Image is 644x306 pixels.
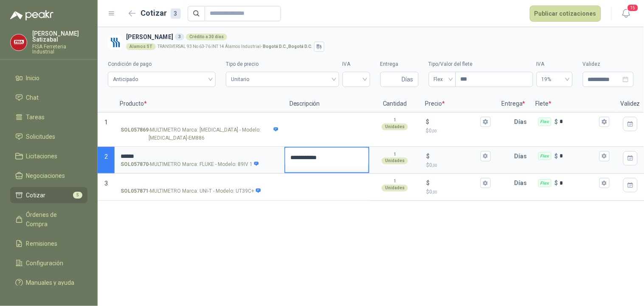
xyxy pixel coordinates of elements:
p: 1 [394,151,396,158]
span: Solicitudes [26,132,56,141]
button: Flex $ [599,151,610,161]
label: Tipo de precio [226,60,339,68]
input: Flex $ [560,118,598,125]
a: Inicio [10,70,87,86]
p: $ [426,161,491,169]
p: Días [515,174,531,191]
p: $ [555,152,558,161]
p: Producto [115,95,284,112]
label: IVA [343,60,370,68]
button: 15 [619,6,634,21]
p: FISA Ferreteria Industrial [32,44,87,54]
span: Licitaciones [26,152,58,161]
span: 0 [429,189,437,195]
span: Remisiones [26,239,58,248]
span: Órdenes de Compra [26,210,79,229]
p: $ [555,178,558,188]
p: Descripción [284,95,369,112]
p: [PERSON_NAME] Satizabal [32,31,87,42]
p: Entrega [497,95,531,112]
span: Negociaciones [26,171,65,180]
p: $ [426,188,491,196]
label: Tipo/Valor del flete [429,60,533,68]
input: SOL057870-MULTIMETRO Marca: FLUKE - Modelo: 89IV 1 [121,153,278,160]
span: Flex [434,73,451,86]
p: TRANSVERSAL 93 No 63-76 INT 14 Álamos Industrial - [157,45,312,49]
span: 0 [429,162,437,168]
button: $$0,00 [481,117,491,127]
span: Configuración [26,258,64,268]
span: 15 [627,4,639,12]
a: Órdenes de Compra [10,207,87,232]
h3: [PERSON_NAME] [126,32,630,42]
span: ,00 [432,129,437,133]
button: $$0,00 [481,151,491,161]
div: Unidades [382,185,408,191]
div: Unidades [382,124,408,130]
strong: SOL057871 [121,187,149,195]
p: Precio [420,95,497,112]
p: Flete [531,95,616,112]
span: 2 [104,153,108,160]
p: $ [426,178,430,188]
p: $ [555,117,558,126]
span: Cotizar [26,191,46,200]
label: Validez [583,60,634,68]
strong: Bogotá D.C. , Bogotá D.C. [263,44,312,49]
span: 0 [429,128,437,134]
span: Tareas [26,112,45,122]
div: Unidades [382,157,408,164]
div: Alamos ST [126,43,156,50]
div: Flex [538,118,551,126]
span: ,00 [432,163,437,168]
a: Solicitudes [10,129,87,145]
input: SOL057869-MULTIMETRO Marca: [MEDICAL_DATA] - Modelo: [MEDICAL_DATA]-EM886 [121,119,278,125]
button: Flex $ [599,178,610,188]
a: Licitaciones [10,148,87,164]
p: $ [426,127,491,135]
label: IVA [537,60,573,68]
span: Unitario [231,73,334,86]
p: $ [426,152,430,161]
a: Chat [10,90,87,106]
a: Cotizar5 [10,187,87,203]
input: Flex $ [560,153,598,159]
div: 3 [175,34,184,40]
button: Publicar cotizaciones [530,6,601,22]
img: Company Logo [108,35,123,50]
label: Entrega [380,60,419,68]
span: Días [402,72,413,87]
input: $$0,00 [431,180,479,186]
input: Flex $ [560,180,598,186]
span: 3 [104,180,108,187]
span: Chat [26,93,39,102]
p: - MULTIMETRO Marca: [MEDICAL_DATA] - Modelo: [MEDICAL_DATA]-EM886 [121,126,278,142]
a: Remisiones [10,236,87,252]
a: Configuración [10,255,87,271]
input: $$0,00 [431,153,479,159]
input: $$0,00 [431,118,479,125]
a: Negociaciones [10,168,87,184]
p: $ [426,117,430,126]
span: Inicio [26,73,40,83]
a: Tareas [10,109,87,125]
img: Company Logo [11,34,27,51]
div: Flex [538,152,551,160]
input: SOL057871-MULTIMETRO Marca: UNI-T - Modelo: UT39C+ [121,180,278,186]
p: 1 [394,117,396,124]
a: Manuales y ayuda [10,275,87,291]
label: Condición de pago [108,60,216,68]
p: 1 [394,178,396,185]
p: Días [515,113,531,130]
button: Flex $ [599,117,610,127]
p: Cantidad [369,95,420,112]
span: Manuales y ayuda [26,278,75,287]
div: 3 [171,8,181,19]
span: Anticipado [113,73,211,86]
button: $$0,00 [481,178,491,188]
strong: SOL057870 [121,160,149,168]
p: - MULTIMETRO Marca: UNI-T - Modelo: UT39C+ [121,187,261,195]
h2: Cotizar [141,7,181,19]
p: Días [515,148,531,165]
p: - MULTIMETRO Marca: FLUKE - Modelo: 89IV 1 [121,160,259,168]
